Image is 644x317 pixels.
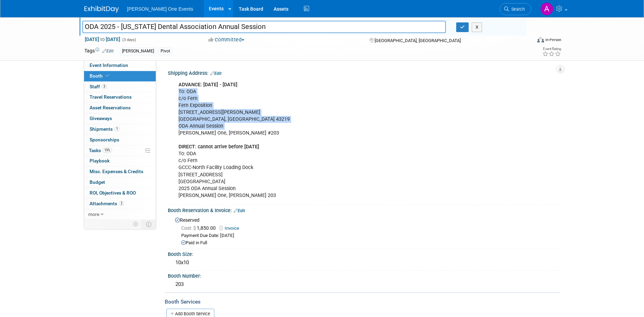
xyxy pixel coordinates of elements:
span: 2 [119,201,124,206]
div: Shipping Address: [168,68,560,77]
img: Format-Inperson.png [537,37,544,42]
div: 10x10 [173,257,555,268]
div: Event Format [491,36,562,46]
div: Booth Size: [168,249,560,258]
div: Payment Due Date: [DATE] [181,232,555,239]
span: (3 days) [122,38,136,42]
span: Giveaways [90,116,112,121]
a: ROI, Objectives & ROO [84,188,156,198]
b: DIRECT: cannot arrive before [DATE] [178,144,259,150]
span: Sponsorships [90,137,119,142]
button: Committed [206,36,247,43]
span: 1 [114,126,120,131]
div: In-Person [545,37,561,42]
span: Budget [90,179,105,185]
span: Shipments [90,126,120,132]
span: ROI, Objectives & ROO [90,190,136,196]
a: Budget [84,177,156,188]
a: Edit [102,49,114,53]
a: Misc. Expenses & Credits [84,167,156,177]
span: Misc. Expenses & Credits [90,169,143,174]
div: 203 [173,279,555,290]
span: 3 [102,84,107,89]
i: Booth reservation complete [106,74,109,78]
span: Event Information [90,62,128,68]
span: more [88,211,99,217]
span: Search [509,7,525,12]
a: Playbook [84,156,156,166]
a: Tasks19% [84,146,156,156]
span: Tasks [89,148,112,153]
td: Toggle Event Tabs [142,220,156,229]
span: Booth [90,73,111,79]
span: [DATE] [DATE] [84,36,121,42]
button: X [472,22,482,32]
a: Event Information [84,60,156,71]
span: 1,850.00 [181,225,218,231]
div: Booth Number: [168,271,560,279]
span: Travel Reservations [90,94,132,100]
div: Pivot [159,48,172,55]
a: Sponsorships [84,135,156,145]
span: [PERSON_NAME] One Events [127,6,193,12]
a: Giveaways [84,113,156,124]
a: Edit [234,208,245,213]
a: Shipments1 [84,124,156,135]
a: Staff3 [84,82,156,92]
a: Asset Reservations [84,103,156,113]
span: to [99,37,106,42]
span: Cost: $ [181,225,197,231]
span: Asset Reservations [90,105,131,110]
div: Event Rating [542,47,561,51]
span: Attachments [90,201,124,206]
td: Tags [84,47,114,55]
div: Booth Services [165,298,560,306]
a: Booth [84,71,156,81]
a: Travel Reservations [84,92,156,102]
a: more [84,209,156,220]
div: [PERSON_NAME] [120,48,156,55]
a: Attachments2 [84,199,156,209]
span: 19% [103,148,112,153]
div: Booth Reservation & Invoice: [168,205,560,214]
span: Staff [90,84,107,89]
img: ExhibitDay [84,6,119,13]
img: Amanda Bartschi [540,2,553,16]
span: [GEOGRAPHIC_DATA], [GEOGRAPHIC_DATA] [375,38,461,43]
a: Search [500,3,531,15]
div: Paid in Full [181,240,555,246]
div: Reserved [173,215,555,246]
span: Playbook [90,158,110,164]
a: Edit [210,71,222,76]
a: Invoice [219,226,243,231]
b: ADVANCE: [DATE] - [DATE] [178,82,237,88]
td: Personalize Event Tab Strip [130,220,142,229]
div: To: ODA c/o Fern Fern Exposition [STREET_ADDRESS][PERSON_NAME] [GEOGRAPHIC_DATA], [GEOGRAPHIC_DAT... [174,78,484,202]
